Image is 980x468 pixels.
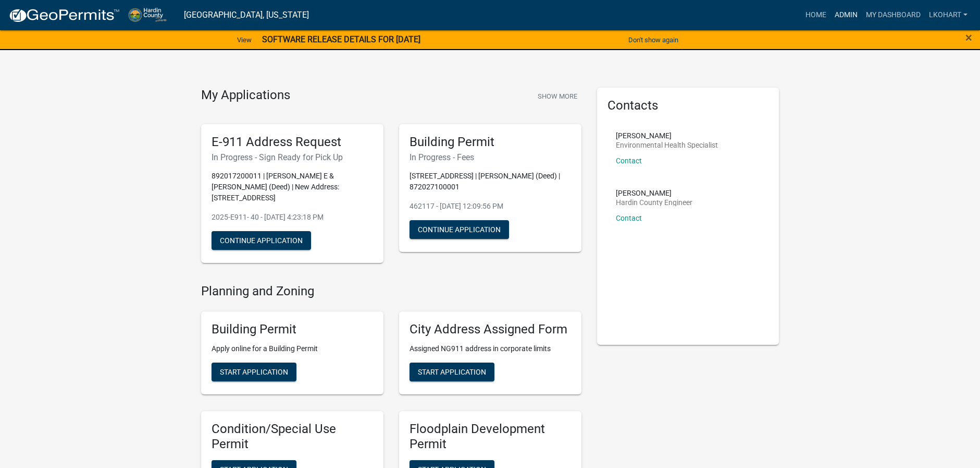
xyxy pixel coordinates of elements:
p: 462117 - [DATE] 12:09:56 PM [410,201,571,212]
p: [PERSON_NAME] [616,189,692,197]
strong: SOFTWARE RELEASE DETAILS FOR [DATE] [262,34,420,44]
h5: City Address Assigned Form [410,322,571,337]
a: Contact [616,157,642,165]
h5: Building Permit [212,322,373,337]
a: Home [801,5,830,25]
h5: Building Permit [410,135,571,150]
button: Show More [534,88,581,105]
p: 2025-E911- 40 - [DATE] 4:23:18 PM [212,212,373,223]
p: Environmental Health Specialist [616,141,718,149]
p: Assigned NG911 address in corporate limits [410,343,571,354]
h5: Floodplain Development Permit [410,422,571,452]
h5: Contacts [607,98,769,113]
a: [GEOGRAPHIC_DATA], [US_STATE] [184,6,309,24]
h4: My Applications [201,88,290,103]
button: Continue Application [410,220,509,239]
span: × [965,30,972,45]
span: Start Application [220,368,288,376]
h5: Condition/Special Use Permit [212,422,373,452]
button: Continue Application [212,231,311,250]
span: Start Application [418,368,486,376]
a: My Dashboard [862,5,925,25]
img: Hardin County, Iowa [128,8,176,22]
p: [STREET_ADDRESS] | [PERSON_NAME] (Deed) | 872027100001 [410,171,571,193]
h4: Planning and Zoning [201,284,581,299]
p: 892017200011 | [PERSON_NAME] E & [PERSON_NAME] (Deed) | New Address: [STREET_ADDRESS] [212,171,373,203]
button: Start Application [212,363,296,381]
p: Apply online for a Building Permit [212,343,373,354]
p: [PERSON_NAME] [616,132,718,139]
button: Don't show again [624,31,683,49]
p: Hardin County Engineer [616,199,692,206]
a: Admin [830,5,862,25]
a: Contact [616,214,642,222]
h6: In Progress - Fees [410,152,571,162]
a: lkohart [925,5,972,25]
h5: E-911 Address Request [212,135,373,150]
h6: In Progress - Sign Ready for Pick Up [212,152,373,162]
button: Start Application [410,363,494,381]
button: Close [965,31,972,44]
a: View [233,31,256,49]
